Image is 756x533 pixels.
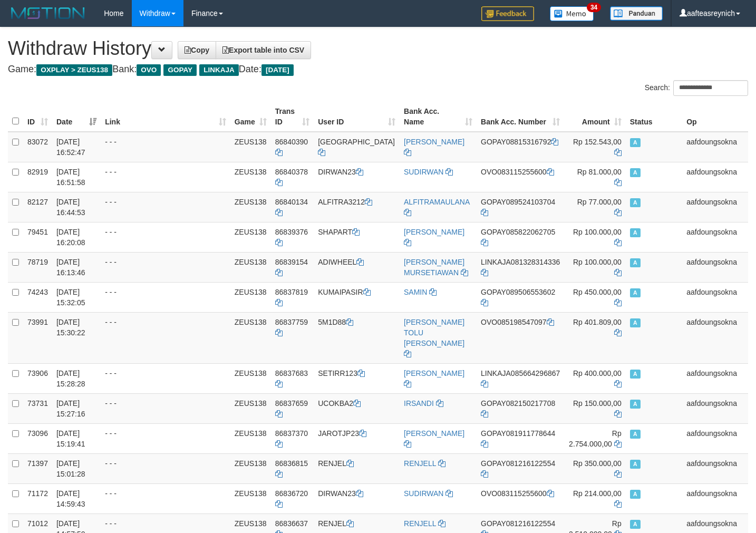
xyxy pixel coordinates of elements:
img: Feedback.jpg [481,6,534,21]
a: [PERSON_NAME] MURSETIAWAN [404,258,464,277]
th: Amount: activate to sort column ascending [564,102,625,132]
td: [DATE] 16:20:08 [52,222,101,252]
td: 86839154 [271,252,314,282]
td: ADIWHEEL [314,252,400,282]
a: Export table into CSV [216,41,311,59]
span: OXPLAY > ZEUS138 [36,64,112,76]
td: ZEUS138 [230,423,271,453]
span: GOPAY [481,399,506,408]
th: Link: activate to sort column ascending [101,102,230,132]
td: - - - [101,222,230,252]
td: 083115255600 [477,483,564,513]
span: GOPAY [481,429,506,438]
td: - - - [101,483,230,513]
td: ZEUS138 [230,363,271,393]
span: Approved - Marked by aafsreyleap [630,520,641,529]
span: Approved [630,370,641,379]
td: - - - [101,282,230,312]
span: OVO [137,64,161,76]
span: LINKAJA [199,64,239,76]
span: Rp 400.000,00 [573,369,622,377]
span: OVO [481,318,497,326]
td: SETIRR123 [314,363,400,393]
a: ALFITRAMAULANA [404,198,469,206]
span: Rp 100.000,00 [573,228,622,236]
td: 081911778644 [477,423,564,453]
a: RENJELL [404,519,436,528]
span: LINKAJA [481,258,511,266]
a: SAMIN [404,288,427,296]
td: ZEUS138 [230,252,271,282]
td: 86837683 [271,363,314,393]
td: ZEUS138 [230,282,271,312]
td: 73991 [23,312,52,363]
td: aafdoungsokna [682,363,748,393]
span: Rp 152.543,00 [573,138,622,146]
td: [DATE] 16:44:53 [52,192,101,222]
span: Rp 350.000,00 [573,459,622,468]
td: 081328314336 [477,252,564,282]
td: aafdoungsokna [682,312,748,363]
td: 71397 [23,453,52,483]
th: Status [626,102,682,132]
td: 86839376 [271,222,314,252]
span: LINKAJA [481,369,511,377]
span: Approved [630,168,641,177]
td: 5M1D88 [314,312,400,363]
td: 86840134 [271,192,314,222]
td: [DATE] 14:59:43 [52,483,101,513]
img: panduan.png [610,6,663,21]
a: IRSANDI [404,399,434,408]
td: [GEOGRAPHIC_DATA] [314,132,400,162]
td: [DATE] 16:13:46 [52,252,101,282]
span: Approved [630,258,641,267]
h4: Game: Bank: Date: [8,64,748,75]
td: 82919 [23,162,52,192]
a: Copy [178,41,216,59]
th: Op [682,102,748,132]
td: UCOKBA2 [314,393,400,423]
td: DIRWAN23 [314,162,400,192]
td: [DATE] 15:27:16 [52,393,101,423]
td: JAROTJP23 [314,423,400,453]
span: Rp 77.000,00 [577,198,622,206]
td: 089524103704 [477,192,564,222]
td: SHAPART [314,222,400,252]
a: [PERSON_NAME] [404,138,464,146]
td: aafdoungsokna [682,483,748,513]
td: - - - [101,363,230,393]
td: 08815316792 [477,132,564,162]
td: 79451 [23,222,52,252]
span: Rp 100.000,00 [573,258,622,266]
td: 73731 [23,393,52,423]
td: [DATE] 16:52:47 [52,132,101,162]
th: Game: activate to sort column ascending [230,102,271,132]
th: User ID: activate to sort column ascending [314,102,400,132]
span: Rp 401.809,00 [573,318,622,326]
td: [DATE] 15:30:22 [52,312,101,363]
th: Bank Acc. Name: activate to sort column ascending [400,102,477,132]
td: 081216122554 [477,453,564,483]
span: Approved [630,490,641,499]
td: aafdoungsokna [682,192,748,222]
td: RENJEL [314,453,400,483]
span: Rp 214.000,00 [573,489,622,498]
td: 083115255600 [477,162,564,192]
input: Search: [673,80,748,96]
td: KUMAIPASIR [314,282,400,312]
a: RENJELL [404,459,436,468]
td: 83072 [23,132,52,162]
td: 86840390 [271,132,314,162]
td: 86837370 [271,423,314,453]
td: aafdoungsokna [682,393,748,423]
a: [PERSON_NAME] [404,429,464,438]
td: aafdoungsokna [682,162,748,192]
span: 34 [587,3,601,12]
span: Rp 2.754.000,00 [569,429,622,448]
a: [PERSON_NAME] TOLU [PERSON_NAME] [404,318,464,347]
td: 86837659 [271,393,314,423]
span: Approved [630,400,641,409]
span: Export table into CSV [222,46,304,54]
span: Approved [630,228,641,237]
td: [DATE] 15:32:05 [52,282,101,312]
